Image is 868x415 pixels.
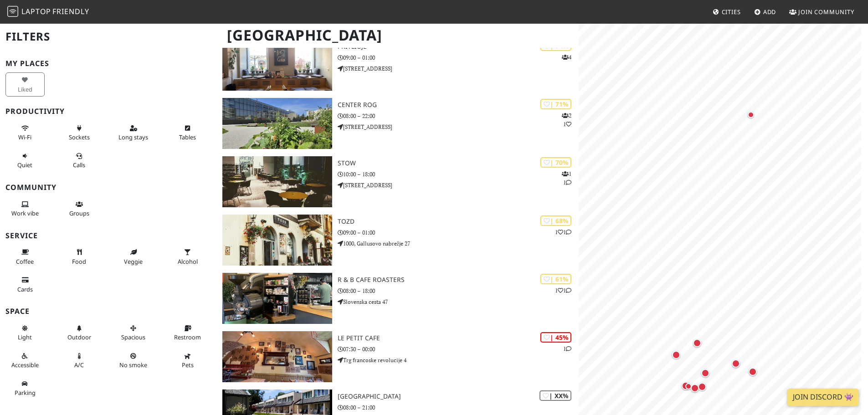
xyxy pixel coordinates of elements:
[60,321,99,345] button: Outdoor
[562,111,571,128] p: 2 1
[5,197,45,221] button: Work vibe
[168,321,207,345] button: Restroom
[168,121,207,145] button: Tables
[338,403,579,412] p: 08:00 – 21:00
[555,228,571,236] p: 1 1
[750,4,780,20] a: Add
[7,6,18,17] img: LaptopFriendly
[5,121,45,145] button: Wi-Fi
[338,64,579,73] p: [STREET_ADDRESS]
[338,159,579,167] h3: Stow
[220,23,577,48] h1: [GEOGRAPHIC_DATA]
[338,181,579,190] p: [STREET_ADDRESS]
[540,157,571,168] div: | 70%
[338,287,579,295] p: 08:00 – 18:00
[745,109,756,120] div: Map marker
[178,257,198,266] span: Alcohol
[338,228,579,237] p: 09:00 – 01:00
[540,215,571,226] div: | 68%
[217,156,579,207] a: Stow | 70% 11 Stow 10:00 – 18:00 [STREET_ADDRESS]
[540,274,571,284] div: | 61%
[338,239,579,248] p: 1000, Gallusovo nabrežje 27
[11,209,39,217] span: People working
[118,133,148,141] span: Long stays
[222,331,332,382] img: Le Petit Cafe
[689,382,701,394] div: Map marker
[696,381,708,393] div: Map marker
[60,197,99,221] button: Groups
[217,98,579,149] a: Center Rog | 71% 21 Center Rog 08:00 – 22:00 [STREET_ADDRESS]
[338,345,579,354] p: 07:30 – 00:00
[114,245,153,269] button: Veggie
[555,286,571,295] p: 1 1
[5,348,45,373] button: Accessible
[15,389,36,397] span: Parking
[60,348,99,373] button: A/C
[5,107,211,116] h3: Productivity
[722,8,741,16] span: Cities
[5,321,45,345] button: Light
[60,245,99,269] button: Food
[5,149,45,173] button: Quiet
[21,6,51,16] span: Laptop
[222,215,332,266] img: Tozd
[222,40,332,91] img: Pritličje
[174,333,201,341] span: Restroom
[709,4,745,20] a: Cities
[338,356,579,364] p: Trg francoske revolucije 4
[338,276,579,284] h3: R & B Cafe Roasters
[5,23,211,51] h2: Filters
[168,348,207,373] button: Pets
[5,59,211,68] h3: My Places
[121,333,145,341] span: Spacious
[17,161,32,169] span: Quiet
[18,133,31,141] span: Stable Wi-Fi
[338,101,579,109] h3: Center Rog
[338,334,579,342] h3: Le Petit Cafe
[217,331,579,382] a: Le Petit Cafe | 45% 1 Le Petit Cafe 07:30 – 00:00 Trg francoske revolucije 4
[5,183,211,192] h3: Community
[114,348,153,373] button: No smoke
[5,231,211,240] h3: Service
[124,257,143,266] span: Veggie
[52,6,89,16] span: Friendly
[74,361,84,369] span: Air conditioned
[670,349,682,361] div: Map marker
[338,218,579,225] h3: Tozd
[338,393,579,400] h3: [GEOGRAPHIC_DATA]
[69,209,89,217] span: Group tables
[683,381,694,392] div: Map marker
[217,215,579,266] a: Tozd | 68% 11 Tozd 09:00 – 01:00 1000, Gallusovo nabrežje 27
[11,361,39,369] span: Accessible
[7,4,89,20] a: LaptopFriendly LaptopFriendly
[114,121,153,145] button: Long stays
[114,321,153,345] button: Spacious
[338,123,579,131] p: [STREET_ADDRESS]
[539,390,571,401] div: | XX%
[222,273,332,324] img: R & B Cafe Roasters
[5,307,211,316] h3: Space
[72,257,86,266] span: Food
[60,149,99,173] button: Calls
[763,8,776,16] span: Add
[119,361,147,369] span: Smoke free
[540,332,571,343] div: | 45%
[17,285,33,293] span: Credit cards
[338,297,579,306] p: Slovenska cesta 47
[73,161,85,169] span: Video/audio calls
[217,40,579,91] a: Pritličje | 74% 4 Pritličje 09:00 – 01:00 [STREET_ADDRESS]
[680,380,692,392] div: Map marker
[217,273,579,324] a: R & B Cafe Roasters | 61% 11 R & B Cafe Roasters 08:00 – 18:00 Slovenska cesta 47
[563,344,571,353] p: 1
[222,156,332,207] img: Stow
[562,169,571,187] p: 1 1
[222,98,332,149] img: Center Rog
[5,245,45,269] button: Coffee
[699,367,711,379] div: Map marker
[338,170,579,179] p: 10:00 – 18:00
[5,376,45,400] button: Parking
[182,361,194,369] span: Pet friendly
[69,133,90,141] span: Power sockets
[798,8,854,16] span: Join Community
[16,257,34,266] span: Coffee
